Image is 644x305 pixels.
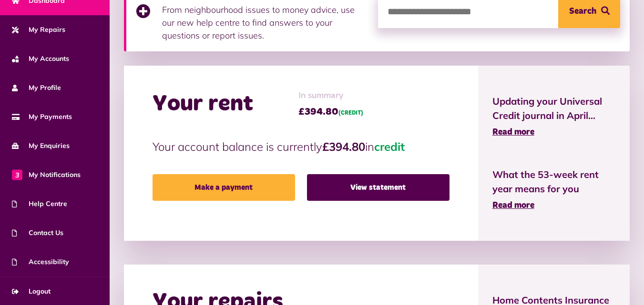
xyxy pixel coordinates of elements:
span: Contact Us [12,228,63,238]
span: What the 53-week rent year means for you [492,167,615,196]
span: My Payments [12,112,72,122]
p: Your account balance is currently in [153,138,450,155]
h2: Your rent [153,90,253,118]
span: Logout [12,286,51,296]
span: My Repairs [12,25,65,35]
span: Read more [492,201,534,210]
span: My Profile [12,83,61,93]
span: My Enquiries [12,141,70,151]
span: (CREDIT) [338,110,363,116]
span: Read more [492,128,534,137]
span: Help Centre [12,199,67,209]
a: What the 53-week rent year means for you Read more [492,167,615,212]
span: My Notifications [12,170,81,180]
span: Accessibility [12,257,69,267]
span: credit [374,139,405,154]
span: In summary [298,89,363,102]
a: Updating your Universal Credit journal in April... Read more [492,94,615,139]
span: Updating your Universal Credit journal in April... [492,94,615,123]
span: 3 [12,169,22,180]
strong: £394.80 [322,139,365,154]
span: £394.80 [298,105,363,119]
span: My Accounts [12,54,69,64]
a: View statement [307,174,450,201]
a: Make a payment [153,174,295,201]
p: From neighbourhood issues to money advice, use our new help centre to find answers to your questi... [162,3,368,42]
